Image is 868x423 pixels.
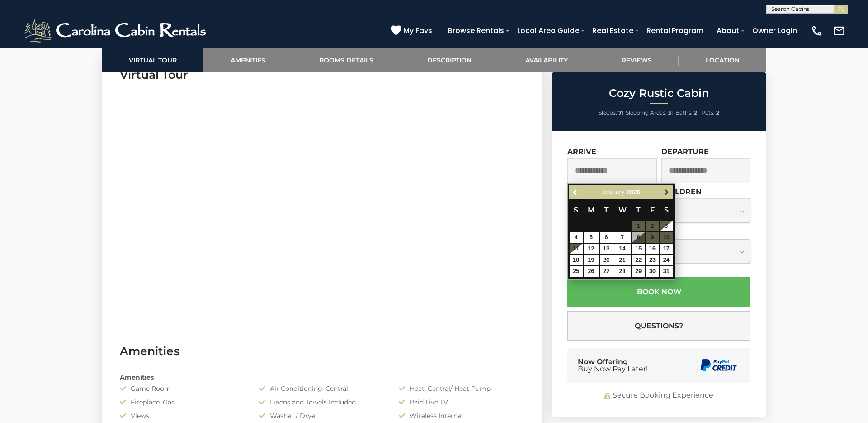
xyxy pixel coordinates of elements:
a: 3 [660,221,673,231]
span: Friday [650,206,655,214]
a: Rental Program [642,23,708,38]
a: 26 [584,266,599,277]
a: 19 [584,255,599,265]
a: 4 [570,232,583,243]
a: Description [400,48,498,72]
span: Tuesday [604,206,609,214]
a: 6 [600,232,613,243]
a: My Favs [391,25,434,37]
a: 25 [570,266,583,277]
li: | [675,107,699,119]
a: 7 [613,232,631,243]
a: Real Estate [588,23,638,38]
span: Next [663,189,670,196]
a: 18 [570,255,583,265]
a: 31 [660,266,673,277]
a: Next [661,187,672,198]
li: | [599,107,623,119]
strong: 2 [716,109,719,116]
div: Fireplace: Gas [113,398,252,407]
div: Heat: Central/ Heat Pump [392,384,531,393]
span: Previous [572,189,579,196]
div: Linens and Towels Included [252,398,392,407]
span: My Favs [403,25,432,36]
a: 5 [584,232,599,243]
a: 27 [600,266,613,277]
img: phone-regular-white.png [811,24,823,37]
a: Browse Rentals [443,23,509,38]
div: Game Room [113,384,252,393]
h3: Amenities [120,343,524,359]
a: About [712,23,744,38]
a: Previous [570,187,581,198]
a: 14 [613,244,631,254]
strong: 3 [668,109,671,116]
span: Pets: [701,109,715,116]
span: Thursday [636,206,641,214]
a: 13 [600,244,613,254]
span: Saturday [664,206,669,214]
a: 22 [632,255,645,265]
a: Rooms Details [292,48,400,72]
div: Views [113,411,252,420]
a: 29 [632,266,645,277]
span: Sleeps: [599,109,617,116]
a: 21 [613,255,631,265]
label: Departure [661,147,709,156]
a: Reviews [594,48,679,72]
a: Owner Login [748,23,802,38]
strong: 2 [694,109,697,116]
div: Air Conditioning: Central [252,384,392,393]
h3: Virtual Tour [120,67,524,83]
button: Book Now [567,277,750,307]
img: mail-regular-white.png [833,24,845,37]
a: 11 [570,244,583,254]
a: Location [679,48,766,72]
a: Amenities [203,48,292,72]
a: 17 [660,244,673,254]
span: Wednesday [618,206,627,214]
span: Baths: [675,109,693,116]
span: 2026 [626,188,640,196]
div: Wireless Internet [392,411,531,420]
div: Now Offering [578,358,648,373]
strong: 7 [618,109,622,116]
a: 28 [613,266,631,277]
span: Monday [588,206,594,214]
a: 16 [646,244,659,254]
span: Buy Now Pay Later! [578,365,648,373]
a: Local Area Guide [513,23,584,38]
a: 12 [584,244,599,254]
span: Sleeping Areas: [626,109,667,116]
button: Questions? [567,311,750,341]
li: | [626,107,673,119]
a: 15 [632,244,645,254]
a: 30 [646,266,659,277]
img: White-1-2.png [23,17,210,44]
div: Secure Booking Experience [567,390,750,401]
span: January [602,188,625,196]
a: Availability [498,48,594,72]
a: Virtual Tour [102,48,203,72]
a: 24 [660,255,673,265]
h2: Cozy Rustic Cabin [554,87,764,99]
a: 20 [600,255,613,265]
div: Amenities [113,373,531,382]
label: Arrive [567,147,596,156]
a: 23 [646,255,659,265]
div: Washer / Dryer [252,411,392,420]
span: Sunday [574,206,578,214]
label: Children [661,187,702,196]
div: Paid Live TV [392,398,531,407]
